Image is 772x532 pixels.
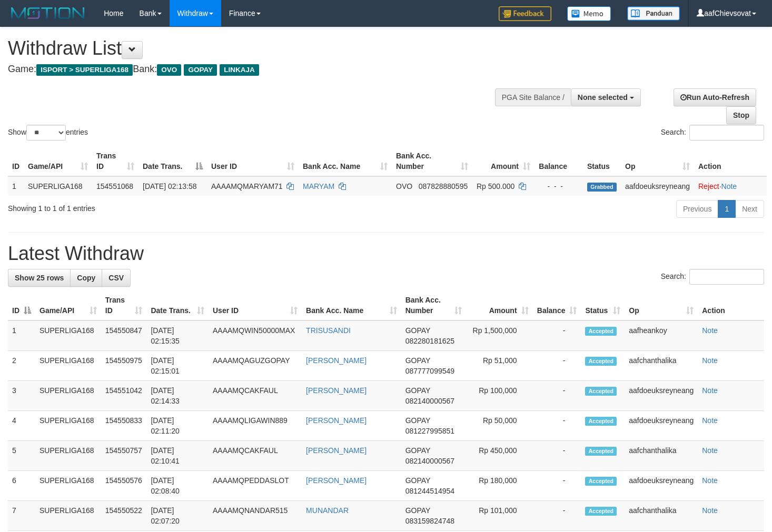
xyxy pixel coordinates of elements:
td: [DATE] 02:07:20 [146,501,209,531]
a: MUNANDAR [306,506,349,515]
span: Accepted [585,357,617,366]
th: Bank Acc. Number: activate to sort column ascending [401,290,466,320]
td: 154550833 [101,411,147,441]
th: Trans ID: activate to sort column ascending [92,146,138,176]
td: - [533,381,581,411]
td: [DATE] 02:11:20 [146,411,209,441]
td: · [694,176,767,196]
td: 7 [8,501,35,531]
td: Rp 180,000 [466,471,533,501]
label: Search: [661,125,764,140]
span: GOPAY [405,416,430,425]
td: [DATE] 02:08:40 [146,471,209,501]
td: - [533,320,581,351]
td: - [533,471,581,501]
td: SUPERLIGA168 [35,471,101,501]
th: Op: activate to sort column ascending [621,146,694,176]
td: 154551042 [101,381,147,411]
a: Stop [726,106,756,124]
td: Rp 50,000 [466,411,533,441]
a: [PERSON_NAME] [306,386,367,395]
span: Copy 087828880595 to clipboard [419,182,468,190]
td: 5 [8,441,35,471]
th: Status [583,146,621,176]
span: Copy 083159824748 to clipboard [405,517,454,525]
a: [PERSON_NAME] [306,476,367,485]
td: aafchanthalika [625,501,698,531]
td: 2 [8,351,35,381]
td: - [533,501,581,531]
td: aafdoeuksreyneang [621,176,694,196]
td: [DATE] 02:15:35 [146,320,209,351]
span: GOPAY [184,64,217,76]
td: - [533,351,581,381]
td: aafchanthalika [625,441,698,471]
a: Note [702,416,718,425]
th: Status: activate to sort column ascending [581,290,625,320]
div: PGA Site Balance / [495,88,571,106]
th: Date Trans.: activate to sort column ascending [146,290,209,320]
th: Bank Acc. Name: activate to sort column ascending [299,146,392,176]
a: Copy [70,269,102,287]
span: Copy [77,274,95,282]
a: Previous [676,200,718,218]
span: GOPAY [405,476,430,485]
div: Showing 1 to 1 of 1 entries [8,199,314,214]
span: LINKAJA [220,64,259,76]
td: 154550757 [101,441,147,471]
th: Balance: activate to sort column ascending [533,290,581,320]
span: 154551068 [96,182,133,190]
h1: Latest Withdraw [8,243,764,264]
a: [PERSON_NAME] [306,416,367,425]
td: AAAAMQLIGAWIN889 [209,411,302,441]
span: Show 25 rows [15,274,64,282]
a: Note [702,386,718,395]
td: SUPERLIGA168 [35,441,101,471]
span: Accepted [585,417,617,426]
img: MOTION_logo.png [8,5,88,21]
h1: Withdraw List [8,38,504,59]
td: 1 [8,176,24,196]
span: None selected [578,93,628,102]
td: AAAAMQCAKFAUL [209,441,302,471]
a: [PERSON_NAME] [306,356,367,365]
a: TRISUSANDI [306,326,351,335]
td: 6 [8,471,35,501]
td: 154550975 [101,351,147,381]
th: Balance [535,146,583,176]
div: - - - [539,181,579,192]
h4: Game: Bank: [8,64,504,75]
td: SUPERLIGA168 [24,176,92,196]
th: Amount: activate to sort column ascending [472,146,535,176]
th: Action [698,290,764,320]
span: CSV [108,274,124,282]
a: Note [702,326,718,335]
td: aafdoeuksreyneang [625,471,698,501]
td: aafdoeuksreyneang [625,381,698,411]
button: None selected [571,88,641,106]
a: [PERSON_NAME] [306,446,367,455]
td: Rp 101,000 [466,501,533,531]
td: SUPERLIGA168 [35,381,101,411]
select: Showentries [26,125,66,140]
th: Trans ID: activate to sort column ascending [101,290,147,320]
a: Note [702,356,718,365]
td: AAAAMQPEDDASLOT [209,471,302,501]
th: ID: activate to sort column descending [8,290,35,320]
span: Copy 082280181625 to clipboard [405,337,454,345]
span: GOPAY [405,446,430,455]
th: Game/API: activate to sort column ascending [24,146,92,176]
th: Op: activate to sort column ascending [625,290,698,320]
span: ISPORT > SUPERLIGA168 [36,64,133,76]
label: Show entries [8,125,88,140]
a: 1 [718,200,736,218]
td: SUPERLIGA168 [35,411,101,441]
span: GOPAY [405,386,430,395]
span: GOPAY [405,506,430,515]
span: GOPAY [405,356,430,365]
a: Note [702,476,718,485]
span: Copy 081227995851 to clipboard [405,427,454,435]
td: Rp 51,000 [466,351,533,381]
span: Accepted [585,387,617,396]
td: AAAAMQAGUZGOPAY [209,351,302,381]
